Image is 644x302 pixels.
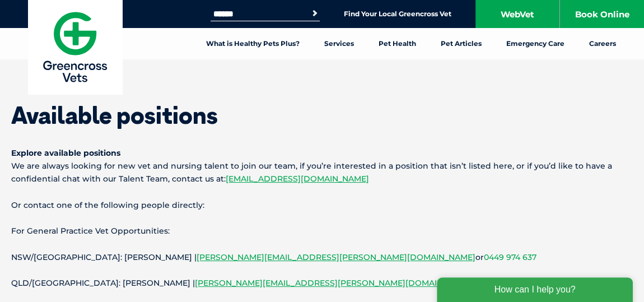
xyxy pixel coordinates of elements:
[11,104,633,127] h1: Available positions
[309,8,320,19] button: Search
[195,278,474,288] a: [PERSON_NAME][EMAIL_ADDRESS][PERSON_NAME][DOMAIN_NAME]
[494,28,577,59] a: Emergency Care
[11,225,633,238] p: For General Practice Vet Opportunities:
[366,28,428,59] a: Pet Health
[197,252,475,262] a: [PERSON_NAME][EMAIL_ADDRESS][PERSON_NAME][DOMAIN_NAME]
[194,28,312,59] a: What is Healthy Pets Plus?
[344,10,451,18] a: Find Your Local Greencross Vet
[226,174,369,184] a: [EMAIL_ADDRESS][DOMAIN_NAME]
[577,28,628,59] a: Careers
[11,251,633,264] p: NSW/[GEOGRAPHIC_DATA]: [PERSON_NAME] | or
[11,147,633,186] p: We are always looking for new vet and nursing talent to join our team, if you’re interested in a ...
[11,199,633,212] p: Or contact one of the following people directly:
[484,252,536,262] a: 0449 974 637
[312,28,366,59] a: Services
[428,28,494,59] a: Pet Articles
[11,277,633,290] p: QLD/[GEOGRAPHIC_DATA]: [PERSON_NAME] | or
[11,148,120,158] strong: Explore available positions
[7,7,203,31] div: How can I help you?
